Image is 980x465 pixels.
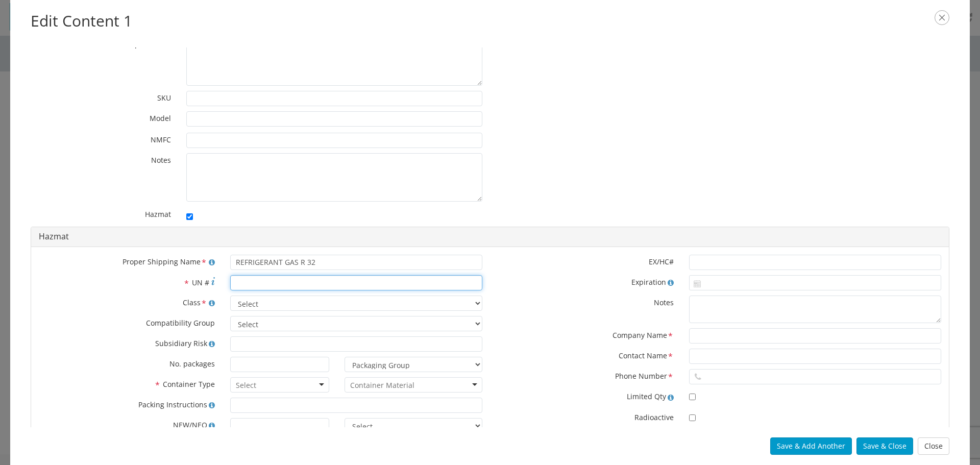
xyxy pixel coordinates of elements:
label: Compatibility Group [31,316,223,328]
label: EX/HC# [490,255,681,267]
button: Save & Close [856,437,913,455]
label: Proper Shipping Name [31,255,223,268]
input: Select [236,380,258,390]
label: Company Name [490,328,681,342]
input: Container Material [350,380,414,390]
label: Subsidiary Risk [31,336,223,349]
label: Limited Qty [490,389,681,402]
label: Contact Name [490,349,681,362]
span: Hazmat [145,209,171,219]
button: Save & Add Another [770,437,852,455]
span: UN # [192,278,209,287]
label: Phone Number [490,369,681,383]
span: SKU [157,93,171,103]
a: Hazmat [39,231,69,242]
label: Radioactive [490,410,681,423]
label: Packing Instructions [31,398,223,410]
span: NMFC [151,135,171,144]
label: Class [31,296,223,309]
span: Model [150,113,171,123]
h2: Edit Content 1 [31,10,949,32]
button: Close [918,437,949,455]
label: No. packages [31,357,223,369]
label: Expiration [490,275,681,287]
span: Transport Notes [115,39,171,49]
span: Notes [151,155,171,165]
label: NEW/NEQ [31,418,223,430]
span: Container Type [163,379,215,389]
label: Notes [490,296,681,308]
